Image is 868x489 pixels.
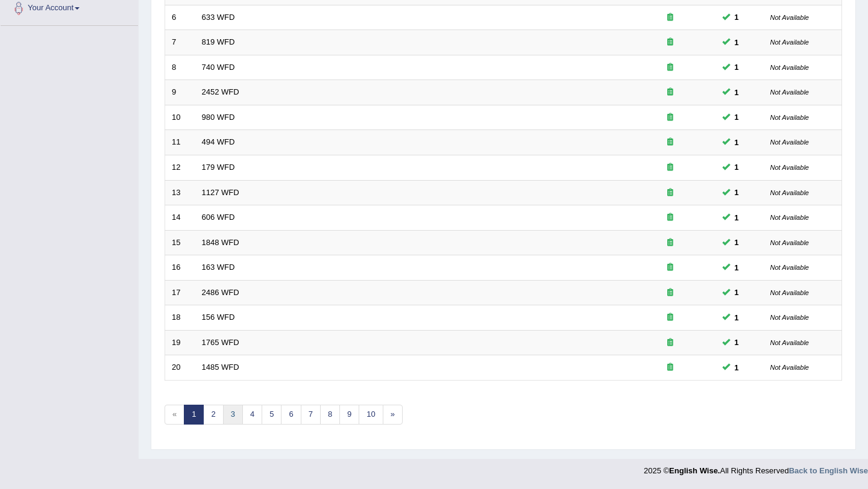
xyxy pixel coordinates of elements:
span: You can still take this question [730,286,744,299]
div: Exam occurring question [632,287,709,299]
span: You can still take this question [730,361,744,374]
a: 3 [223,405,243,425]
a: 1485 WFD [202,363,239,372]
small: Not Available [770,114,809,121]
div: Exam occurring question [632,362,709,373]
div: Exam occurring question [632,37,709,48]
a: 2452 WFD [202,87,239,96]
td: 19 [165,330,195,355]
a: 6 [281,405,301,425]
span: You can still take this question [730,11,744,23]
small: Not Available [770,89,809,96]
div: Exam occurring question [632,237,709,249]
a: 156 WFD [202,313,235,322]
span: You can still take this question [730,211,744,224]
a: 179 WFD [202,163,235,172]
div: Exam occurring question [632,212,709,223]
td: 16 [165,255,195,281]
a: » [383,405,403,425]
span: You can still take this question [730,86,744,99]
div: Exam occurring question [632,112,709,123]
div: Exam occurring question [632,87,709,98]
div: Exam occurring question [632,162,709,173]
div: Exam occurring question [632,62,709,73]
span: You can still take this question [730,61,744,73]
div: Exam occurring question [632,137,709,148]
a: 8 [320,405,340,425]
a: 5 [262,405,281,425]
span: You can still take this question [730,136,744,149]
small: Not Available [770,14,809,21]
small: Not Available [770,39,809,46]
small: Not Available [770,214,809,221]
span: You can still take this question [730,36,744,49]
div: Exam occurring question [632,12,709,23]
span: You can still take this question [730,236,744,249]
strong: English Wise. [669,466,720,475]
div: Exam occurring question [632,262,709,273]
span: « [165,405,184,425]
a: 10 [359,405,383,425]
small: Not Available [770,339,809,346]
span: You can still take this question [730,161,744,173]
a: 2486 WFD [202,288,239,297]
td: 17 [165,280,195,305]
span: You can still take this question [730,261,744,274]
a: 1127 WFD [202,188,239,197]
small: Not Available [770,264,809,271]
td: 10 [165,105,195,130]
small: Not Available [770,314,809,321]
td: 15 [165,230,195,255]
small: Not Available [770,64,809,71]
small: Not Available [770,139,809,146]
small: Not Available [770,289,809,296]
span: You can still take this question [730,186,744,199]
td: 12 [165,155,195,180]
a: 4 [242,405,262,425]
span: You can still take this question [730,111,744,123]
td: 20 [165,355,195,381]
td: 9 [165,80,195,105]
a: 163 WFD [202,263,235,272]
a: 740 WFD [202,63,235,72]
a: 819 WFD [202,37,235,46]
td: 18 [165,305,195,331]
span: You can still take this question [730,336,744,349]
a: 606 WFD [202,213,235,222]
a: 494 WFD [202,137,235,146]
small: Not Available [770,239,809,246]
td: 6 [165,5,195,30]
div: 2025 © All Rights Reserved [644,459,868,476]
small: Not Available [770,164,809,171]
a: 2 [203,405,223,425]
td: 13 [165,180,195,205]
td: 7 [165,30,195,55]
div: Exam occurring question [632,312,709,323]
a: Back to English Wise [789,466,868,475]
small: Not Available [770,364,809,371]
td: 14 [165,205,195,231]
a: 633 WFD [202,13,235,22]
small: Not Available [770,189,809,196]
a: 9 [339,405,359,425]
a: 1 [184,405,204,425]
a: 980 WFD [202,113,235,122]
a: 1848 WFD [202,238,239,247]
span: You can still take this question [730,311,744,324]
td: 11 [165,130,195,155]
div: Exam occurring question [632,337,709,349]
div: Exam occurring question [632,187,709,199]
a: 1765 WFD [202,338,239,347]
td: 8 [165,55,195,80]
a: 7 [301,405,321,425]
